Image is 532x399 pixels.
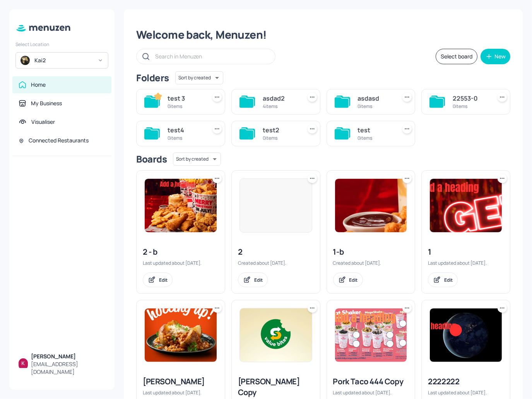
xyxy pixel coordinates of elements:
[143,389,219,396] div: Last updated about [DATE].
[430,308,502,362] img: 2025-07-31-1753949858356ya9dtfnusbi.jpeg
[333,247,409,257] div: 1-b
[430,179,502,232] img: 2025-08-04-1754305660757xv9gr5oquga.jpeg
[436,49,477,64] button: Select board
[175,70,223,86] div: Sort by created
[335,179,407,232] img: 2025-08-04-1754305479136vc23vm0j9vr.jpeg
[238,376,314,398] div: [PERSON_NAME] Copy
[168,103,203,110] div: 0 items
[15,41,108,48] div: Select Location
[168,135,203,141] div: 0 items
[19,358,28,368] img: ALm5wu0uMJs5_eqw6oihenv1OotFdBXgP3vgpp2z_jxl=s96-c
[333,389,409,396] div: Last updated about [DATE].
[358,135,393,141] div: 0 items
[136,153,167,165] div: Boards
[31,81,46,89] div: Home
[335,308,407,362] img: 2025-08-09-1754765089600xzyclyutpsk.jpeg
[428,260,504,266] div: Last updated about [DATE].
[358,103,393,110] div: 0 items
[143,376,219,387] div: [PERSON_NAME]
[31,99,62,107] div: My Business
[263,94,298,103] div: asdad2
[263,103,298,110] div: 4 items
[333,376,409,387] div: Pork Taco 444 Copy
[159,277,168,283] div: Edit
[444,277,453,283] div: Edit
[428,247,504,257] div: 1
[143,260,219,266] div: Last updated about [DATE].
[29,137,89,144] div: Connected Restaurants
[238,260,314,266] div: Created about [DATE].
[349,277,358,283] div: Edit
[333,260,409,266] div: Created about [DATE].
[263,125,298,135] div: test2
[263,135,298,141] div: 0 items
[238,247,314,257] div: 2
[481,49,510,64] button: New
[428,376,504,387] div: 2222222
[136,28,510,42] div: Welcome back, Menuzen!
[136,72,169,84] div: Folders
[143,247,219,257] div: 2 - b
[155,51,267,62] input: Search in Menuzen
[31,118,55,126] div: Visualiser
[34,57,93,64] div: Kai2
[358,125,393,135] div: test
[145,308,217,362] img: 2025-08-04-17542828874751hy7ke745zt.jpeg
[168,125,203,135] div: test4
[358,94,393,103] div: asdasd
[173,151,221,167] div: Sort by created
[240,308,312,362] img: 2025-08-01-1754079664531nl27acgmct.jpeg
[453,94,488,103] div: 22553-0
[494,54,506,59] div: New
[428,389,504,396] div: Last updated about [DATE].
[254,277,263,283] div: Edit
[168,94,203,103] div: test 3
[31,360,105,376] div: [EMAIL_ADDRESS][DOMAIN_NAME]
[31,353,105,360] div: [PERSON_NAME]
[21,56,30,65] img: avatar
[453,103,488,110] div: 0 items
[145,179,217,232] img: 2025-08-04-1754333393155vhvmy2hpzrc.jpeg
